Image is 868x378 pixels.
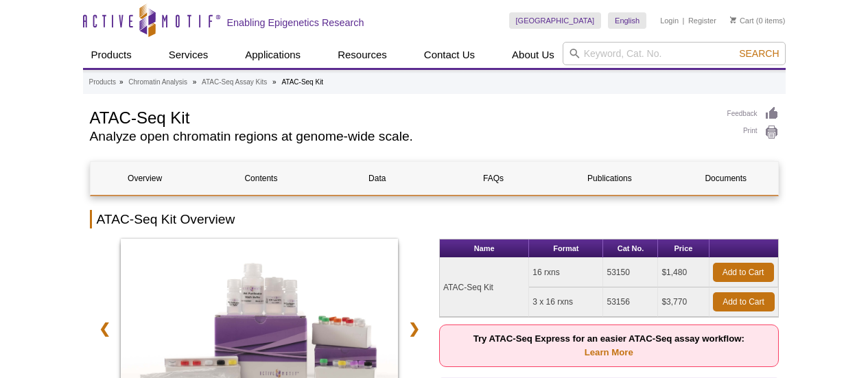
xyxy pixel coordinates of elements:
img: Your Cart [730,16,736,23]
a: Services [161,42,217,68]
a: Products [89,76,116,88]
a: Applications [237,42,309,68]
a: English [608,12,646,29]
li: (0 items) [730,12,786,29]
td: $1,480 [658,258,709,287]
span: Search [739,48,779,59]
a: Contents [207,162,316,195]
td: 53156 [603,287,658,317]
th: Cat No. [603,239,658,258]
li: » [193,78,197,86]
td: 3 x 16 rxns [529,287,603,317]
td: ATAC-Seq Kit [440,258,529,317]
a: Feedback [727,106,779,121]
strong: Try ATAC-Seq Express for an easier ATAC-Seq assay workflow: [473,333,744,357]
a: [GEOGRAPHIC_DATA] [509,12,602,29]
th: Price [658,239,709,258]
a: Add to Cart [713,263,774,282]
a: About Us [504,42,563,68]
li: » [272,78,277,86]
a: Add to Cart [713,292,775,311]
td: $3,770 [658,287,709,317]
a: ❯ [399,313,429,344]
li: | [683,12,685,29]
a: Documents [671,162,780,195]
h2: ATAC-Seq Kit Overview [90,210,779,228]
a: Register [688,16,716,25]
a: Login [660,16,679,25]
a: Learn More [585,347,633,357]
th: Format [529,239,603,258]
a: Data [322,162,432,195]
li: ATAC-Seq Kit [281,78,323,86]
input: Keyword, Cat. No. [563,42,786,65]
a: ATAC-Seq Assay Kits [202,76,267,88]
td: 53150 [603,258,658,287]
a: ❮ [90,313,119,344]
a: Overview [91,162,200,195]
a: Chromatin Analysis [128,76,187,88]
a: Cart [730,16,754,25]
th: Name [440,239,529,258]
td: 16 rxns [529,258,603,287]
h2: Analyze open chromatin regions at genome-wide scale. [90,130,714,143]
a: Resources [329,42,395,68]
h1: ATAC-Seq Kit [90,106,714,127]
a: Print [727,125,779,140]
button: Search [735,47,783,60]
li: » [119,78,124,86]
a: Products [83,42,140,68]
a: Contact Us [416,42,483,68]
a: Publications [555,162,664,195]
h2: Enabling Epigenetics Research [227,16,364,29]
a: FAQs [438,162,548,195]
